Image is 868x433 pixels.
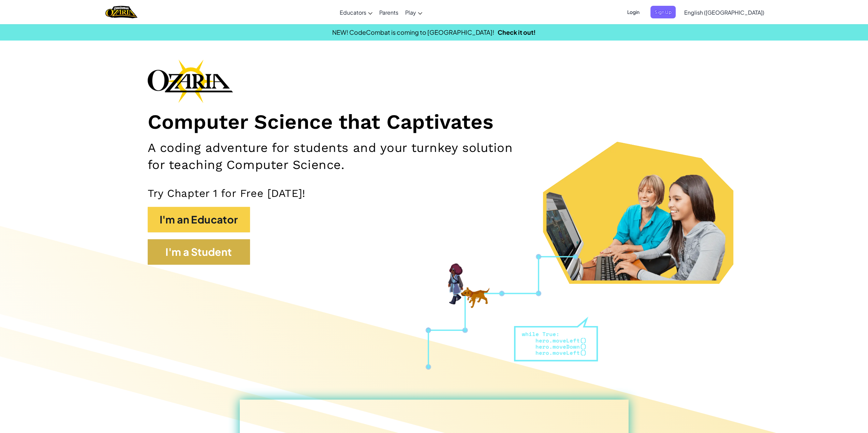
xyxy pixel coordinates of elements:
[498,28,536,36] a: Check it out!
[402,3,426,21] a: Play
[336,3,376,21] a: Educators
[148,139,532,173] h2: A coding adventure for students and your turnkey solution for teaching Computer Science.
[105,5,137,19] img: Home
[681,3,768,21] a: English ([GEOGRAPHIC_DATA])
[405,9,416,16] span: Play
[148,59,233,103] img: Ozaria branding logo
[376,3,402,21] a: Parents
[148,207,250,232] button: I'm an Educator
[332,28,494,36] span: NEW! CodeCombat is coming to [GEOGRAPHIC_DATA]!
[148,110,721,135] h1: Computer Science that Captivates
[105,5,137,19] a: Ozaria by CodeCombat logo
[650,6,676,18] button: Sign Up
[148,187,721,200] p: Try Chapter 1 for Free [DATE]!
[148,239,250,265] button: I'm a Student
[623,6,644,18] button: Login
[684,9,764,16] span: English ([GEOGRAPHIC_DATA])
[340,9,366,16] span: Educators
